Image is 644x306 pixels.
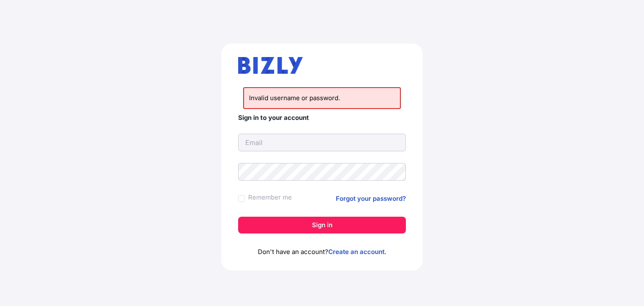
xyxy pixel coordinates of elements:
[248,192,292,202] label: Remember me
[328,248,384,256] a: Create an account
[243,87,401,109] li: Invalid username or password.
[238,134,406,151] input: Email
[238,247,406,257] p: Don't have an account? .
[238,57,303,74] img: bizly_logo.svg
[238,114,406,122] h4: Sign in to your account
[336,194,406,204] a: Forgot your password?
[238,217,406,233] button: Sign in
